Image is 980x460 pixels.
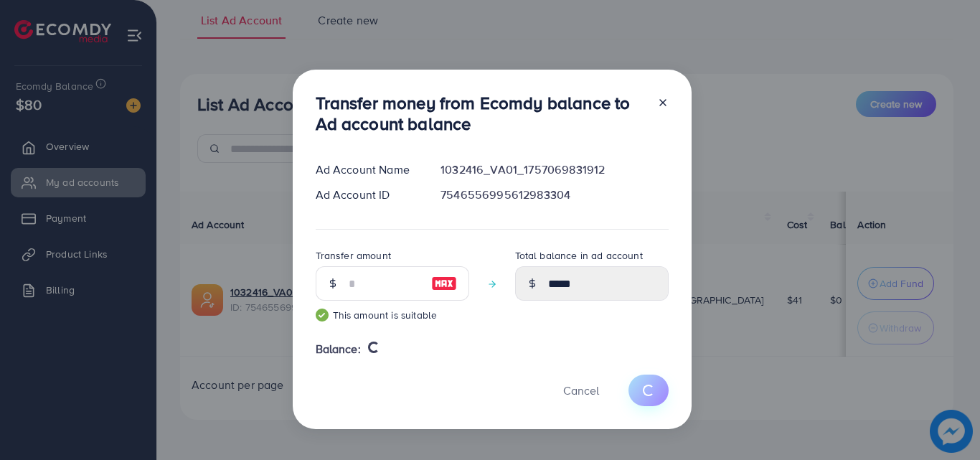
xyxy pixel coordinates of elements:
div: 7546556995612983304 [429,187,679,203]
img: guide [316,309,329,321]
h3: Transfer money from Ecomdy balance to Ad account balance [316,93,646,134]
div: Ad Account ID [304,187,430,203]
span: Balance: [316,341,361,357]
div: 1032416_VA01_1757069831912 [429,161,679,178]
span: Cancel [563,382,599,398]
img: image [431,275,457,292]
label: Total balance in ad account [515,248,643,263]
div: Ad Account Name [304,161,430,178]
button: Cancel [545,375,617,405]
label: Transfer amount [316,248,391,263]
small: This amount is suitable [316,308,469,322]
